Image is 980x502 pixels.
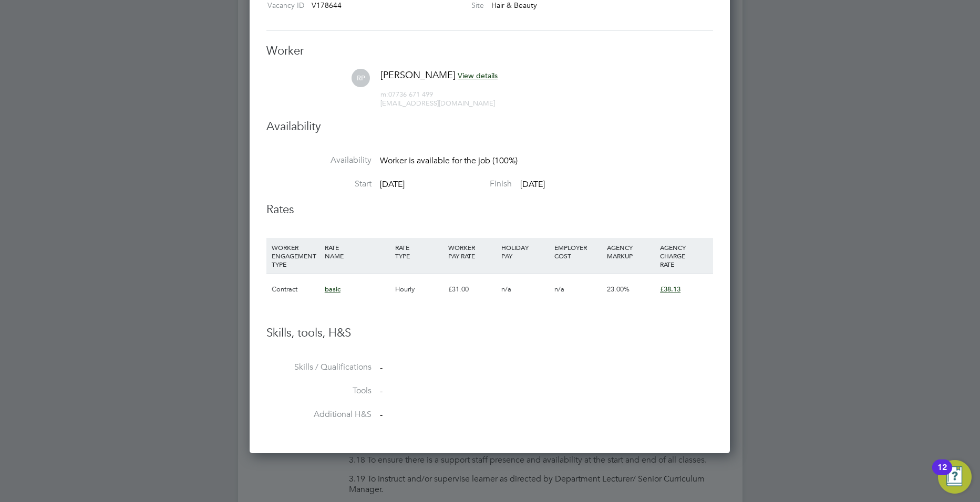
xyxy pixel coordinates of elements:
[266,362,372,373] label: Skills / Qualifications
[266,119,713,134] h3: Availability
[266,155,372,166] label: Availability
[380,69,456,81] span: [PERSON_NAME]
[393,274,446,305] div: Hourly
[501,285,511,294] span: n/a
[269,238,322,274] div: WORKER ENGAGEMENT TYPE
[352,69,370,87] span: RP
[312,1,342,10] span: V178644
[938,460,972,494] button: Open Resource Center, 12 new notifications
[657,238,710,274] div: AGENCY CHARGE RATE
[380,90,388,99] span: m:
[266,385,372,396] label: Tools
[604,238,657,265] div: AGENCY MARKUP
[266,409,372,420] label: Additional H&S
[446,238,499,265] div: WORKER PAY RATE
[325,285,341,294] span: basic
[266,326,713,341] h3: Skills, tools, H&S
[380,90,433,99] span: 07736 671 499
[426,1,484,10] label: Site
[322,238,393,265] div: RATE NAME
[266,202,713,217] h3: Rates
[269,274,322,305] div: Contract
[266,44,713,59] h3: Worker
[554,285,564,294] span: n/a
[520,179,545,190] span: [DATE]
[380,179,405,190] span: [DATE]
[380,155,518,166] span: Worker is available for the job (100%)
[380,386,383,396] span: -
[407,179,512,190] label: Finish
[607,285,630,294] span: 23.00%
[458,71,498,80] span: View details
[552,238,605,265] div: EMPLOYER COST
[380,99,495,108] span: [EMAIL_ADDRESS][DOMAIN_NAME]
[446,274,499,305] div: £31.00
[660,285,680,294] span: £38.13
[937,467,947,481] div: 12
[380,362,383,373] span: -
[491,1,537,10] span: Hair & Beauty
[380,410,383,420] span: -
[262,1,304,10] label: Vacancy ID
[393,238,446,265] div: RATE TYPE
[266,179,372,190] label: Start
[499,238,552,265] div: HOLIDAY PAY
